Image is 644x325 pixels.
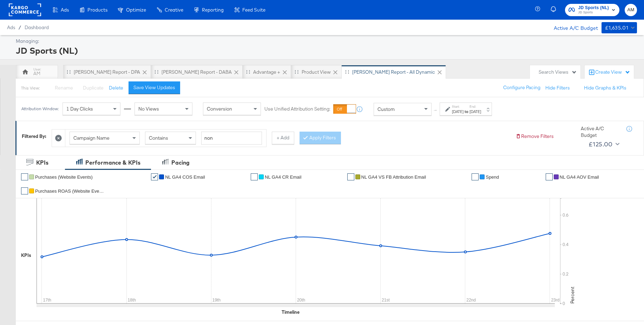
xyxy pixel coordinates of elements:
[74,69,140,75] div: [PERSON_NAME] Report - DPA
[253,69,280,75] div: Advantage +
[85,159,140,167] div: Performance & KPIs
[452,104,464,109] label: Start:
[347,173,354,180] a: ✔
[165,7,183,13] span: Creative
[171,159,190,167] div: Pacing
[21,252,31,259] div: KPIs
[16,38,635,45] div: Managing:
[264,106,330,113] label: Use Unified Attribution Setting:
[83,85,104,91] span: Duplicate
[272,132,294,144] button: + Add
[265,174,301,180] span: NL GA4 CR Email
[61,7,69,13] span: Ads
[33,70,40,77] div: AM
[498,81,545,94] button: Configure Pacing
[595,69,630,76] div: Create View
[469,109,481,114] div: [DATE]
[361,174,426,180] span: NL GA4 VS FB Attribution Email
[581,125,619,138] div: Active A/C Budget
[155,70,158,74] div: Drag to reorder tab
[35,174,93,180] span: Purchases (Website Events)
[627,6,634,14] span: AM
[35,188,105,194] span: Purchases ROAS (Website Events)
[432,109,439,112] span: ↑
[21,173,28,180] a: ✔
[246,70,250,74] div: Drag to reorder tab
[464,109,469,114] strong: to
[109,85,123,91] button: Delete
[55,85,73,91] span: Rename
[282,309,300,316] div: Timeline
[377,106,395,112] span: Custom
[625,4,637,16] button: AM
[149,135,168,141] span: Contains
[469,104,481,109] label: End:
[584,85,626,91] button: Hide Graphs & KPIs
[605,24,629,32] div: £1,635.01
[242,7,265,13] span: Feed Suite
[16,45,635,57] div: JD Sports (NL)
[66,106,93,112] span: 1 Day Clicks
[25,25,49,30] a: Dashboard
[486,174,499,180] span: Spend
[586,139,621,150] button: £125.00
[452,109,464,114] div: [DATE]
[546,173,553,180] a: ✔
[7,25,15,30] span: Ads
[578,4,609,12] span: JD Sports (NL)
[565,4,620,16] button: JD Sports (NL)JD Sports
[569,287,576,304] text: Percent
[539,69,577,75] div: Search Views
[21,187,28,194] a: ✔
[546,22,598,33] div: Active A/C Budget
[545,85,570,91] button: Hide Filters
[345,70,349,74] div: Drag to reorder tab
[73,135,110,141] span: Campaign Name
[560,174,599,180] span: NL GA4 AOV Email
[22,133,46,140] div: Filtered By:
[602,22,637,33] button: £1,635.01
[21,107,59,112] div: Attribution Window:
[251,173,258,180] a: ✔
[165,174,205,180] span: NL GA4 COS Email
[202,7,224,13] span: Reporting
[138,106,159,112] span: No Views
[201,132,262,145] input: Enter a search term
[302,69,331,75] div: Product View
[578,10,609,15] span: JD Sports
[87,7,107,13] span: Products
[133,84,175,91] div: Save View Updates
[207,106,232,112] span: Conversion
[36,159,48,167] div: KPIs
[472,173,479,180] a: ✔
[151,173,158,180] a: ✔
[162,69,232,75] div: [PERSON_NAME] Report - DABA
[21,85,40,91] div: This View:
[295,70,298,74] div: Drag to reorder tab
[352,69,435,75] div: [PERSON_NAME] Report - All Dynamic
[129,81,180,94] button: Save View Updates
[67,70,71,74] div: Drag to reorder tab
[126,7,146,13] span: Optimize
[589,139,613,150] div: £125.00
[15,25,25,30] span: /
[515,133,554,140] button: Remove Filters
